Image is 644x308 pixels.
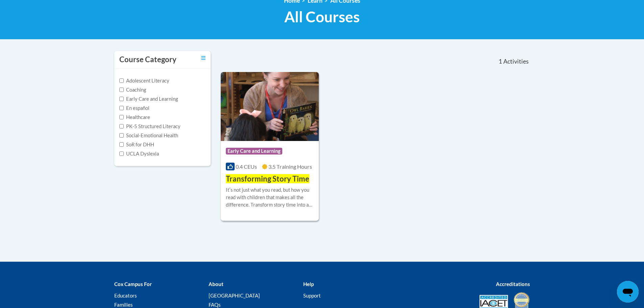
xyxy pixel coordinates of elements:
img: Course Logo [221,72,319,141]
span: 3.5 Training Hours [268,163,312,170]
span: Transforming Story Time [226,174,309,183]
a: Educators [114,292,137,299]
span: 1 [499,58,502,65]
input: Checkbox for Options [119,151,124,156]
input: Checkbox for Options [119,133,124,138]
input: Checkbox for Options [119,97,124,101]
span: Activities [503,58,529,65]
input: Checkbox for Options [119,106,124,110]
b: About [209,281,223,287]
a: Families [114,302,133,308]
input: Checkbox for Options [119,88,124,92]
label: Adolescent Literacy [119,77,169,85]
a: Course LogoEarly Care and Learning0.4 CEUs3.5 Training Hours Transforming Story TimeItʹs not just... [221,72,319,221]
label: Social-Emotional Health [119,132,178,139]
span: 0.4 CEUs [236,163,257,170]
label: UCLA Dyslexia [119,150,159,158]
label: PK-5 Structured Literacy [119,123,181,130]
h3: Course Category [119,54,176,65]
label: Coaching [119,86,146,94]
span: Early Care and Learning [226,148,282,155]
input: Checkbox for Options [119,78,124,83]
input: Checkbox for Options [119,124,124,128]
a: Toggle collapse [201,54,206,62]
span: All Courses [284,8,360,26]
a: FAQs [209,302,221,308]
a: [GEOGRAPHIC_DATA] [209,292,260,299]
b: Accreditations [496,281,530,287]
a: Support [303,292,321,299]
iframe: Button to launch messaging window [617,281,639,303]
label: Healthcare [119,114,150,121]
b: Help [303,281,314,287]
div: Itʹs not just what you read, but how you read with children that makes all the difference. Transf... [226,186,314,209]
b: Cox Campus For [114,281,152,287]
label: SoR for DHH [119,141,154,148]
input: Checkbox for Options [119,115,124,119]
label: En español [119,104,149,112]
input: Checkbox for Options [119,142,124,147]
label: Early Care and Learning [119,95,178,103]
